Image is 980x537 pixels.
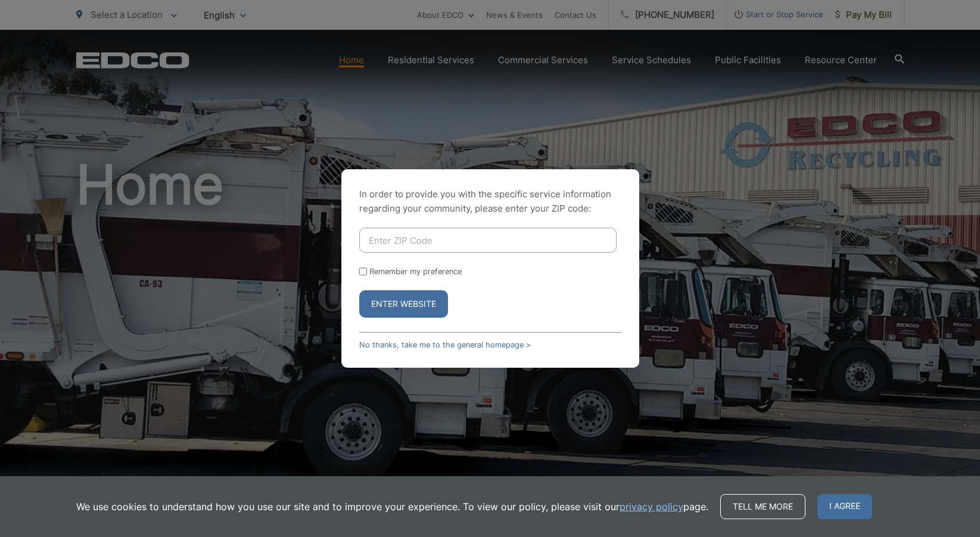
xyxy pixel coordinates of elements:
p: In order to provide you with the specific service information regarding your community, please en... [359,187,621,216]
a: Tell me more [720,494,805,519]
label: Remember my preference [369,267,462,276]
a: privacy policy [620,499,683,514]
p: We use cookies to understand how you use our site and to improve your experience. To view our pol... [76,499,708,514]
button: Enter Website [359,290,448,318]
span: I agree [817,494,872,519]
input: Enter ZIP Code [359,228,617,253]
a: No thanks, take me to the general homepage > [359,340,531,349]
